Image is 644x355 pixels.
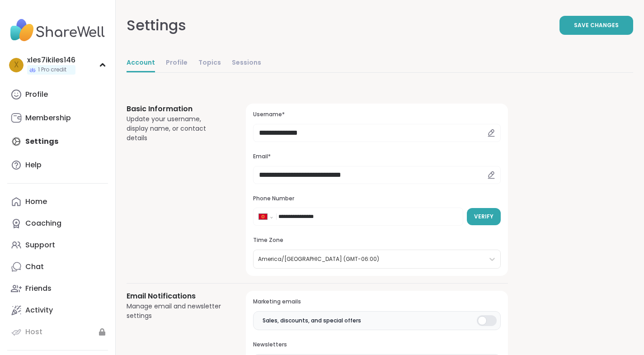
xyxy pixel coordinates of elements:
h3: Newsletters [253,341,501,349]
div: xles7ikiles146 [27,55,75,65]
a: Host [7,321,108,343]
h3: Phone Number [253,195,501,203]
div: Update your username, display name, or contact details [127,114,224,143]
div: Coaching [25,218,61,228]
span: Verify [474,213,494,221]
span: Save Changes [574,21,619,29]
a: Sessions [232,54,261,72]
span: Sales, discounts, and special offers [263,317,361,325]
a: Home [7,191,108,213]
a: Topics [198,54,221,72]
a: Profile [7,84,108,105]
h3: Marketing emails [253,298,501,306]
a: Help [7,154,108,176]
div: Settings [127,14,186,36]
div: Profile [25,90,48,99]
div: Friends [25,284,52,293]
a: Support [7,234,108,256]
h3: Basic Information [127,104,224,114]
h3: Email Notifications [127,291,224,302]
div: Home [25,197,47,207]
a: Coaching [7,213,108,234]
div: Host [25,327,42,337]
div: Chat [25,262,44,272]
h3: Username* [253,111,501,118]
a: Account [127,54,155,72]
h3: Time Zone [253,237,501,244]
h3: Email* [253,153,501,161]
div: Membership [25,113,71,123]
button: Verify [467,208,501,225]
a: Activity [7,299,108,321]
div: Activity [25,305,53,315]
div: Support [25,240,55,250]
div: Help [25,160,42,170]
a: Friends [7,278,108,299]
a: Membership [7,107,108,129]
span: 1 Pro credit [38,66,66,74]
img: ShareWell Nav Logo [7,14,108,46]
a: Chat [7,256,108,278]
a: Profile [166,54,188,72]
div: Manage email and newsletter settings [127,302,224,321]
span: x [14,59,19,71]
button: Save Changes [559,16,633,35]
